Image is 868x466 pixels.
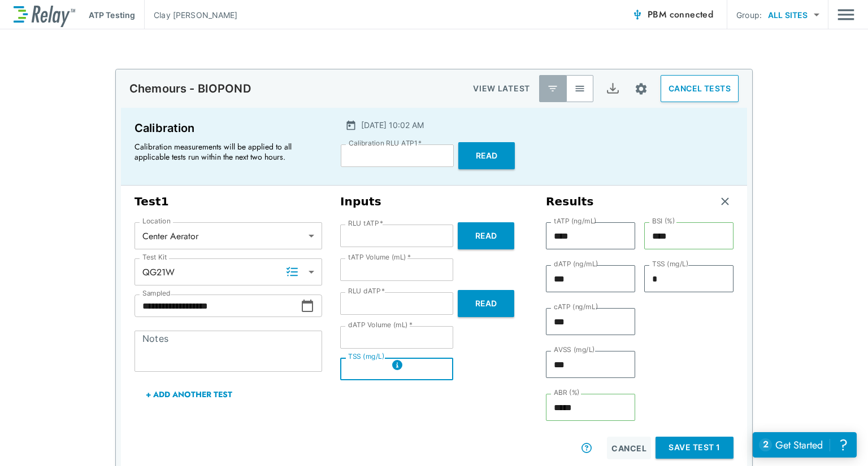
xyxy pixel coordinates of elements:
[626,74,656,104] button: Site setup
[652,217,675,225] label: BSI (%)
[348,321,413,329] label: dATP Volume (mL)
[14,3,75,27] img: LuminUltra Relay
[458,290,514,317] button: Read
[719,196,731,207] img: Remove
[134,142,315,162] p: Calibration measurements will be applied to all applicable tests run within the next two hours.
[89,9,135,21] p: ATP Testing
[458,142,515,169] button: Read
[349,139,422,147] label: Calibration RLU ATP1
[632,9,643,20] img: Connected Icon
[134,261,322,283] div: QG21W
[599,75,626,102] button: Export
[648,7,713,23] span: PBM
[634,82,648,96] img: Settings Icon
[547,83,558,94] img: Latest
[753,432,857,458] iframe: Resource center
[606,82,620,96] img: Export Icon
[736,9,762,21] p: Group:
[134,381,244,408] button: + Add Another Test
[154,9,237,21] p: Clay [PERSON_NAME]
[554,217,597,225] label: tATP (ng/mL)
[670,8,714,21] span: connected
[142,289,171,297] label: Sampled
[348,253,411,261] label: tATP Volume (mL)
[134,225,322,247] div: Center Aerator
[134,294,301,317] input: Choose date, selected date is Oct 1, 2025
[652,260,689,268] label: TSS (mg/L)
[554,303,598,311] label: cATP (ng/mL)
[627,3,718,26] button: PBM connected
[340,195,528,209] h3: Inputs
[142,253,167,261] label: Test Kit
[134,119,320,137] p: Calibration
[607,437,651,459] button: Cancel
[661,75,739,102] button: CANCEL TESTS
[837,4,854,25] img: Drawer Icon
[348,219,383,227] label: RLU tATP
[554,389,580,397] label: ABR (%)
[134,195,322,209] h3: Test 1
[348,287,385,295] label: RLU dATP
[554,260,598,268] label: dATP (ng/mL)
[656,437,734,459] button: Save Test 1
[546,195,594,209] h3: Results
[348,353,385,361] label: TSS (mg/L)
[142,217,171,225] label: Location
[473,82,530,95] p: VIEW LATEST
[574,83,585,94] img: View All
[837,4,854,25] button: Main menu
[361,119,424,131] p: [DATE] 10:02 AM
[554,346,595,354] label: AVSS (mg/L)
[345,120,357,131] img: Calender Icon
[129,82,251,95] p: Chemours - BIOPOND
[458,222,514,249] button: Read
